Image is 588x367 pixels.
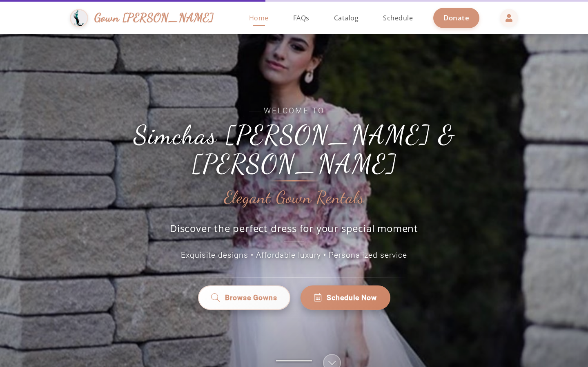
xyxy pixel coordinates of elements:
[70,7,222,29] a: Gown [PERSON_NAME]
[110,121,478,178] h1: Simchas [PERSON_NAME] & [PERSON_NAME]
[383,13,413,22] span: Schedule
[334,13,359,22] span: Catalog
[293,13,310,22] span: FAQs
[375,2,421,34] a: Schedule
[225,292,277,303] span: Browse Gowns
[241,2,277,34] a: Home
[70,9,88,27] img: Gown Gmach Logo
[161,221,427,241] p: Discover the perfect dress for your special moment
[443,13,469,22] span: Donate
[285,2,318,34] a: FAQs
[433,8,479,28] a: Donate
[110,105,478,117] span: Welcome to
[327,292,377,303] span: Schedule Now
[326,2,367,34] a: Catalog
[110,250,478,261] p: Exquisite designs • Affordable luxury • Personalized service
[224,188,364,207] h2: Elegant Gown Rentals
[249,13,269,22] span: Home
[94,9,214,27] span: Gown [PERSON_NAME]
